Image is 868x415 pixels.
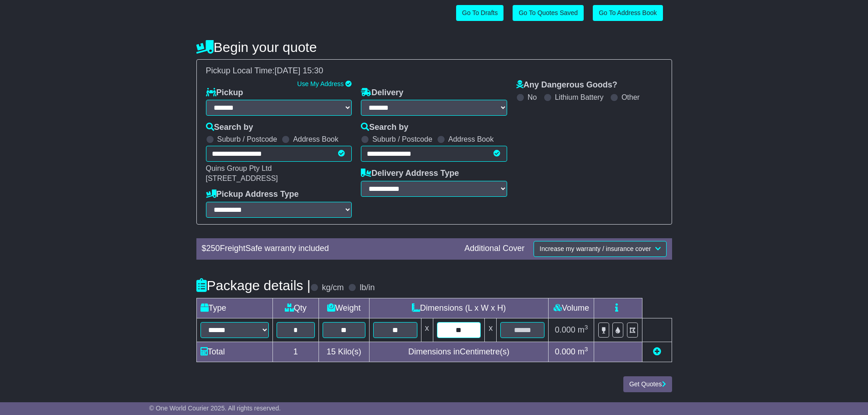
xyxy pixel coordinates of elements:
[369,298,549,318] td: Dimensions (L x W x H)
[585,346,588,353] sup: 3
[196,278,311,293] h4: Package details |
[196,298,272,318] td: Type
[275,66,324,75] span: [DATE] 15:30
[197,244,460,254] div: $ FreightSafe warranty included
[201,66,667,76] div: Pickup Local Time:
[539,245,651,252] span: Increase my warranty / insurance cover
[369,342,549,362] td: Dimensions in Centimetre(s)
[653,347,661,356] a: Add new item
[149,405,281,412] span: © One World Courier 2025. All rights reserved.
[327,347,336,356] span: 15
[360,283,375,293] label: lb/in
[217,135,277,143] label: Suburb / Postcode
[513,5,584,21] a: Go To Quotes Saved
[318,342,369,362] td: Kilo(s)
[361,169,459,179] label: Delivery Address Type
[361,88,403,98] label: Delivery
[206,123,253,133] label: Search by
[578,325,588,334] span: m
[297,80,344,87] a: Use My Address
[372,135,432,143] label: Suburb / Postcode
[555,325,575,334] span: 0.000
[196,40,672,55] h4: Begin your quote
[421,318,433,342] td: x
[322,283,344,293] label: kg/cm
[593,5,663,21] a: Go To Address Book
[621,93,640,102] label: Other
[549,298,594,318] td: Volume
[460,244,529,254] div: Additional Cover
[206,164,272,172] span: Quins Group Pty Ltd
[318,298,369,318] td: Weight
[485,318,497,342] td: x
[206,88,243,98] label: Pickup
[585,324,588,331] sup: 3
[272,342,318,362] td: 1
[293,135,339,143] label: Address Book
[555,93,604,102] label: Lithium Battery
[456,5,503,21] a: Go To Drafts
[196,342,272,362] td: Total
[272,298,318,318] td: Qty
[555,347,575,356] span: 0.000
[206,190,299,200] label: Pickup Address Type
[578,347,588,356] span: m
[516,80,617,90] label: Any Dangerous Goods?
[206,174,278,182] span: [STREET_ADDRESS]
[448,135,494,143] label: Address Book
[528,93,537,102] label: No
[623,376,672,392] button: Get Quotes
[206,244,220,253] span: 250
[361,123,408,133] label: Search by
[534,241,666,257] button: Increase my warranty / insurance cover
